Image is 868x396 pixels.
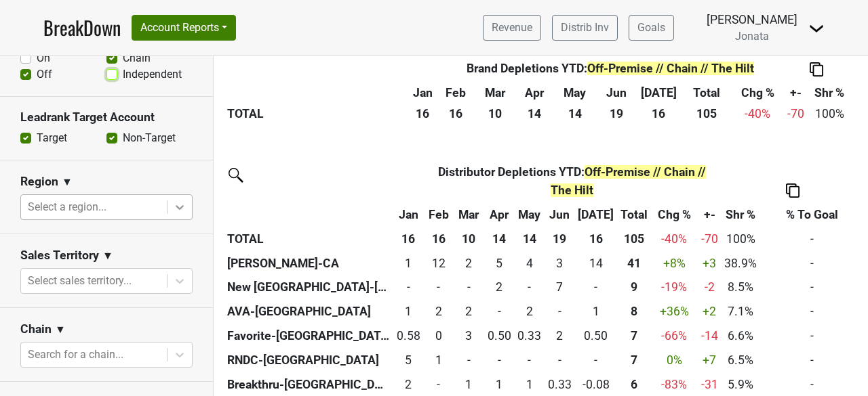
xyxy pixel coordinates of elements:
[721,202,760,227] th: Shr %: activate to sort column ascending
[629,15,674,41] a: Goals
[548,327,572,345] div: 2
[484,202,515,227] th: Apr: activate to sort column ascending
[597,102,635,126] th: 19
[760,276,865,300] td: -
[457,303,481,320] div: 2
[701,327,718,345] div: -14
[651,251,698,276] td: +8 %
[698,202,722,227] th: +-: activate to sort column ascending
[578,255,614,272] div: 14
[20,248,99,263] h3: Sales Territory
[123,66,182,83] label: Independent
[575,324,618,349] td: 0.5
[620,351,648,369] div: 7
[578,327,614,345] div: 0.50
[424,251,454,276] td: 12
[575,349,618,373] td: 0
[483,15,541,41] a: Revenue
[424,160,722,202] th: Distributor Depletions YTD :
[548,278,572,296] div: 7
[132,15,236,41] button: Account Reports
[393,300,424,324] td: 1
[454,251,484,276] td: 2
[661,232,687,246] span: -40%
[424,300,454,324] td: 1.5
[517,255,541,272] div: 4
[123,50,151,66] label: Chain
[62,174,73,190] span: ▼
[745,107,770,120] span: -40%
[484,324,515,349] td: 0.5
[760,227,865,251] td: -
[682,81,732,105] th: Total: activate to sort column ascending
[37,66,52,83] label: Off
[516,81,553,105] th: Apr: activate to sort column ascending
[617,349,651,373] th: 6.840
[620,278,648,296] div: 9
[620,255,648,272] div: 41
[553,81,597,105] th: May: activate to sort column ascending
[651,349,698,373] td: 0 %
[397,327,420,345] div: 0.58
[224,202,393,227] th: &nbsp;: activate to sort column ascending
[810,62,823,76] img: Copy to clipboard
[620,327,648,345] div: 7
[548,376,572,393] div: 0.33
[651,202,698,227] th: Chg %: activate to sort column ascending
[787,107,804,120] span: -70
[437,81,475,105] th: Feb: activate to sort column ascending
[20,175,58,189] h3: Region
[484,349,515,373] td: 0
[545,227,575,251] th: 19
[517,303,541,320] div: 2
[224,81,408,105] th: &nbsp;: activate to sort column ascending
[617,300,651,324] th: 7.500
[545,251,575,276] td: 3
[516,102,553,126] th: 14
[578,351,614,369] div: -
[457,351,481,369] div: -
[701,255,718,272] div: +3
[20,110,193,125] h3: Leadrank Target Account
[224,163,245,185] img: filter
[457,376,481,393] div: 1
[651,300,698,324] td: +36 %
[475,102,515,126] th: 10
[397,376,420,393] div: 2
[735,30,769,43] span: Jonata
[721,227,760,251] td: 100%
[424,227,454,251] th: 16
[427,376,450,393] div: -
[545,276,575,300] td: 7
[454,276,484,300] td: 0
[488,327,511,345] div: 0.50
[424,349,454,373] td: 1.42
[617,202,651,227] th: Total: activate to sort column ascending
[732,81,783,105] th: Chg %: activate to sort column ascending
[760,202,865,227] th: % To Goal: activate to sort column ascending
[578,376,614,393] div: -0.08
[484,227,515,251] th: 14
[424,324,454,349] td: 0
[587,62,754,75] span: Off-Premise // Chain // The Hilt
[597,81,635,105] th: Jun: activate to sort column ascending
[620,303,648,320] div: 8
[454,349,484,373] td: 0
[397,303,420,320] div: 1
[437,56,783,81] th: Brand Depletions YTD :
[123,130,176,146] label: Non-Target
[454,324,484,349] td: 2.583
[393,251,424,276] td: 1
[517,278,541,296] div: -
[575,251,618,276] td: 14
[457,278,481,296] div: -
[721,300,760,324] td: 7.1%
[454,227,484,251] th: 10
[397,255,420,272] div: 1
[701,278,718,296] div: -2
[760,324,865,349] td: -
[721,276,760,300] td: 8.5%
[635,102,682,126] th: 16
[102,248,113,264] span: ▼
[427,303,450,320] div: 2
